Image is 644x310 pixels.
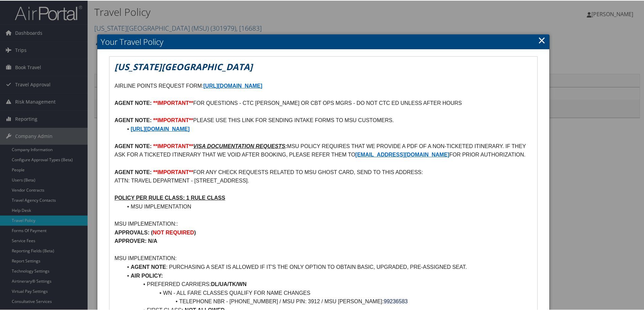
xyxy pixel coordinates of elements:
[131,272,163,278] strong: AIR POLICY:
[153,229,194,235] strong: NOT REQUIRED
[115,229,153,235] strong: APPROVALS: (
[211,281,247,286] strong: DL/UA/TK/WN
[123,279,532,288] li: PREFERRED CARRIERS:
[131,263,166,269] strong: AGENT NOTE
[131,125,190,131] a: [URL][DOMAIN_NAME]
[115,60,253,72] em: [US_STATE][GEOGRAPHIC_DATA]
[203,82,262,88] a: [URL][DOMAIN_NAME]
[115,141,532,159] p: MSU POLICY REQUIRES THAT WE PROVIDE A PDF OF A NON-TICKETED ITINERARY. IF THEY ASK FOR A TICKETED...
[115,176,532,185] p: ATTN: TRAVEL DEPARTMENT - [STREET_ADDRESS].
[115,219,532,228] p: MSU IMPLEMENTATION::
[123,297,532,305] li: TELEPHONE NBR - [PHONE_NUMBER] / MSU PIN: 3912 / MSU [PERSON_NAME]:
[115,117,152,122] strong: AGENT NOTE:
[123,202,532,210] li: MSU IMPLEMENTATION
[115,100,152,105] strong: AGENT NOTE:
[115,253,532,262] p: MSU IMPLEMENTATION:
[115,194,225,200] u: POLICY PER RULE CLASS: 1 RULE CLASS
[115,167,532,176] p: FOR ANY CHECK REQUESTS RELATED TO MSU GHOST CARD, SEND TO THIS ADDRESS:
[115,98,532,107] p: FOR QUESTIONS - CTC [PERSON_NAME] OR CBT OPS MGRS - DO NOT CTC ED UNLESS AFTER HOURS
[115,143,152,148] strong: AGENT NOTE:
[97,34,549,49] h2: Your Travel Policy
[193,143,287,148] em: :
[123,262,532,271] li: : PURCHASING A SEAT IS ALLOWED IF IT'S THE ONLY OPTION TO OBTAIN BASIC, UPGRADED, PRE-ASSIGNED SEAT.
[115,115,532,124] p: PLEASE USE THIS LINK FOR SENDING INTAKE FORMS TO MSU CUSTOMERS.
[355,151,449,157] a: [EMAIL_ADDRESS][DOMAIN_NAME]
[194,229,196,235] strong: )
[538,33,546,46] a: Close
[384,298,408,304] span: 99236583
[115,81,532,90] p: AIRLINE POINTS REQUEST FORM:
[115,169,152,174] strong: AGENT NOTE:
[193,143,286,148] u: VISA DOCUMENTATION REQUESTS
[123,288,532,297] li: WN - ALL FARE CLASSES QUALIFY FOR NAME CHANGES
[115,237,157,243] strong: APPROVER: N/A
